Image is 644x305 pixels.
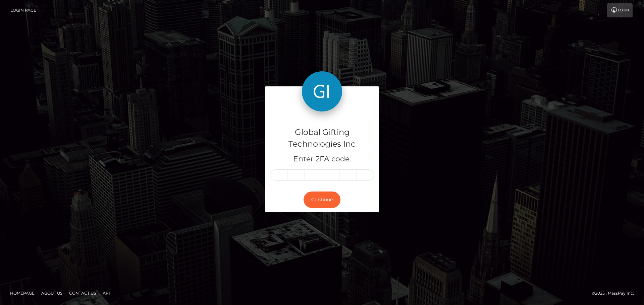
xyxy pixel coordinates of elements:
[270,127,374,150] h4: Global Gifting Technologies Inc
[304,192,340,208] button: Continue
[607,3,633,17] a: Login
[302,71,342,111] img: Global Gifting Technologies Inc
[66,288,99,298] a: Contact Us
[592,290,639,297] div: © 2025 , MassPay Inc.
[10,3,36,17] a: Login Page
[39,288,65,298] a: About Us
[7,288,37,298] a: Homepage
[100,288,113,298] a: API
[270,154,374,164] h5: Enter 2FA code:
